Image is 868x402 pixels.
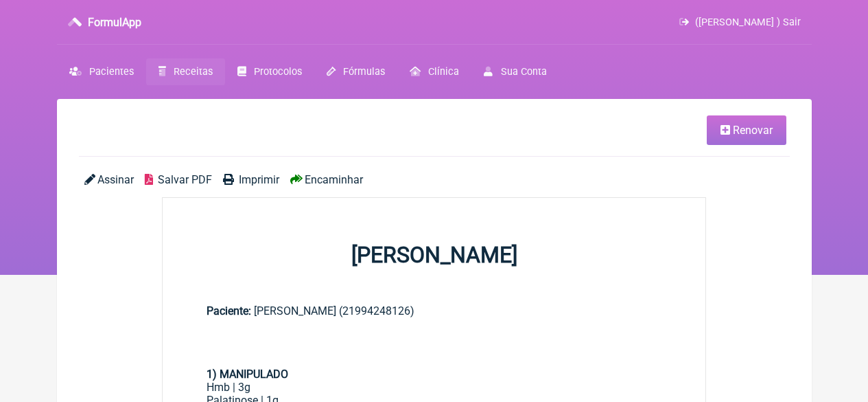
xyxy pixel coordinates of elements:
strong: 1) MANIPULADO [207,368,288,381]
span: Fórmulas [343,66,385,78]
a: Pacientes [57,58,146,85]
h3: FormulApp [88,16,141,29]
span: Protocolos [254,66,302,78]
span: Assinar [97,173,134,186]
a: Sua Conta [471,58,559,85]
a: Fórmulas [314,58,397,85]
span: Pacientes [89,66,134,78]
a: Receitas [146,58,225,85]
a: Imprimir [223,173,279,186]
a: Salvar PDF [145,173,212,186]
h1: [PERSON_NAME] [163,242,706,268]
span: Clínica [428,66,459,78]
div: [PERSON_NAME] (21994248126) [207,304,662,317]
span: ([PERSON_NAME] ) Sair [695,16,801,28]
a: Encaminhar [290,173,363,186]
span: Renovar [733,124,773,137]
span: Sua Conta [501,66,547,78]
span: Salvar PDF [158,173,212,186]
a: ([PERSON_NAME] ) Sair [679,16,800,28]
span: Encaminhar [305,173,363,186]
a: Protocolos [225,58,314,85]
a: Clínica [397,58,471,85]
span: Imprimir [239,173,279,186]
span: Paciente: [207,304,251,317]
div: Hmb | 3g [207,381,662,394]
a: Renovar [707,115,786,145]
a: Assinar [84,173,134,186]
span: Receitas [174,66,213,78]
